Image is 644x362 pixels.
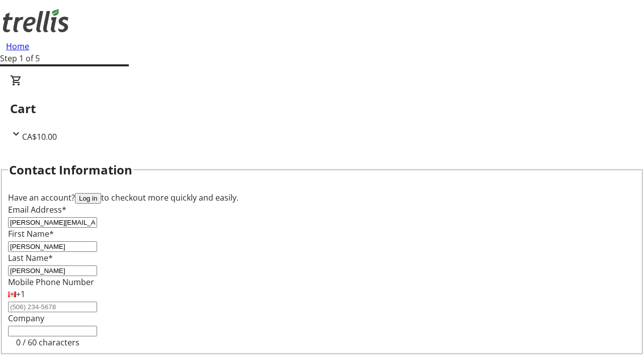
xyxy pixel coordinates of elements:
[8,302,97,312] input: (506) 234-5678
[16,337,79,348] tr-character-limit: 0 / 60 characters
[8,252,53,263] label: Last Name*
[8,313,44,324] label: Company
[8,192,636,204] div: Have an account? to checkout more quickly and easily.
[8,228,54,239] label: First Name*
[22,131,57,142] span: CA$10.00
[10,100,634,118] h2: Cart
[9,161,132,179] h2: Contact Information
[8,277,94,288] label: Mobile Phone Number
[10,74,634,143] div: CartCA$10.00
[8,204,66,215] label: Email Address*
[75,193,101,204] button: Log in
